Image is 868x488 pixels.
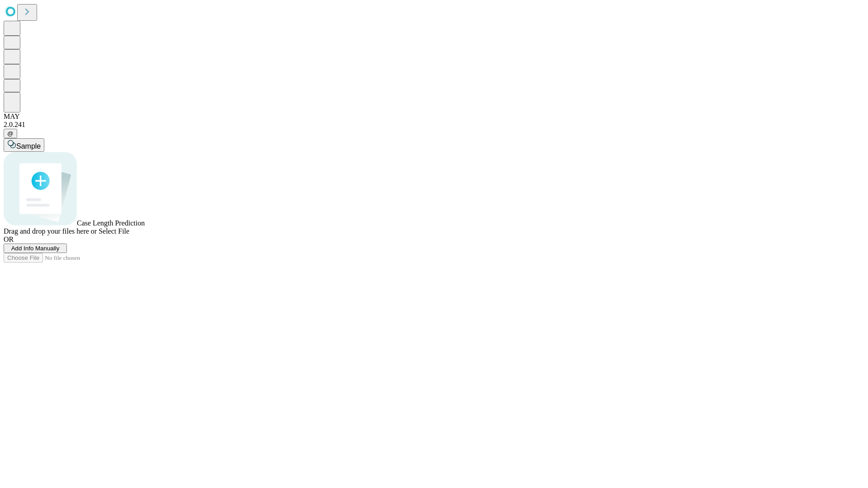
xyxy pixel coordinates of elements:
span: Add Info Manually [11,245,60,252]
span: Sample [16,142,41,150]
span: OR [4,235,14,243]
button: Add Info Manually [4,244,67,253]
span: @ [7,130,14,137]
span: Drag and drop your files here or [4,227,97,235]
div: MAY [4,113,864,121]
button: Sample [4,138,44,152]
span: Select File [99,227,129,235]
span: Case Length Prediction [77,219,145,227]
button: @ [4,129,17,138]
div: 2.0.241 [4,121,864,129]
